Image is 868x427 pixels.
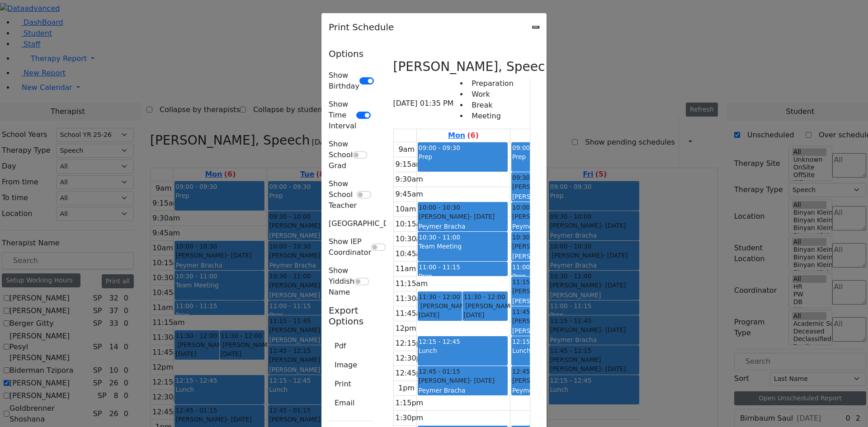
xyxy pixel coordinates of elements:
div: Peymer Bracha [512,386,600,395]
div: 12:30pm [394,353,430,364]
button: Close [532,26,539,28]
div: [PERSON_NAME] [512,212,600,221]
a: August 25, 2025 [446,129,481,142]
span: 11:00 - 11:15 [512,263,554,271]
h5: Print Schedule [329,20,394,34]
span: - [DATE] [470,213,495,220]
span: 10:30 - 11:00 [512,233,554,242]
label: (6) [467,130,479,141]
span: [DATE] 01:35 PM [393,98,454,109]
span: 11:15 - 11:45 [512,277,554,286]
div: [PERSON_NAME] [512,286,600,296]
div: Team Meeting [419,242,507,251]
div: [PERSON_NAME] [419,212,507,221]
div: Prep [512,272,600,281]
div: [PERSON_NAME] [419,301,462,320]
span: 12:45 - 01:15 [419,367,460,376]
div: 9:30am [394,174,425,185]
div: [PERSON_NAME] [512,192,600,201]
div: Lunch [512,346,600,355]
div: Peymer Bracha [419,222,507,231]
div: 12pm [394,323,418,334]
label: Show Yiddish Name [329,265,354,298]
label: Show School Teacher [329,178,357,211]
label: Show School Grad [329,139,353,171]
div: [PERSON_NAME] [512,376,600,385]
div: Prep [512,152,600,161]
span: 12:15 - 12:45 [419,338,460,345]
div: 11:45am [394,308,430,319]
div: 12:15pm [394,338,430,349]
div: [PERSON_NAME] [512,316,600,325]
h3: [PERSON_NAME], Speech [393,59,553,75]
h5: Export Options [329,305,373,327]
div: [PERSON_NAME] [463,321,506,330]
div: 1pm [396,383,416,394]
div: [PERSON_NAME] [463,301,506,320]
span: 09:30 - 10:00 [512,173,554,182]
span: 09:00 - 09:30 [512,144,554,151]
div: Prep [419,272,507,281]
label: Show Birthday [329,70,359,92]
div: 1:15pm [394,398,425,408]
button: Print [329,375,357,393]
button: Email [329,394,360,412]
div: [PERSON_NAME] [512,296,600,305]
span: - [DATE] [470,377,495,384]
span: 11:30 - 12:00 [463,292,505,301]
div: 1:30pm [394,413,425,423]
li: Meeting [468,111,513,122]
label: [GEOGRAPHIC_DATA] [329,218,405,229]
span: 10:00 - 10:30 [419,203,460,212]
div: Peymer Bracha [419,386,507,395]
h5: Options [329,48,373,59]
div: Grade 8 [419,331,462,340]
span: 11:45 - 12:15 [512,307,554,316]
div: [PERSON_NAME] [419,376,507,385]
li: Work [468,89,513,100]
div: Lunch [419,346,507,355]
span: 12:15 - 12:45 [512,338,554,345]
div: 11:15am [394,278,430,289]
div: 9:15am [394,159,425,170]
div: 9am [396,144,416,155]
li: Break [468,100,513,111]
span: 12:45 - 01:15 [512,367,554,376]
div: [PERSON_NAME] [512,242,600,251]
div: 12:45pm [394,368,430,379]
label: Show Time Interval [329,99,356,131]
span: 10:00 - 10:30 [512,203,554,212]
label: Show IEP Coordinator [329,236,371,258]
span: 09:00 - 09:30 [419,144,460,151]
span: 10:30 - 11:00 [419,234,460,241]
div: [PERSON_NAME] [512,326,600,335]
span: 11:00 - 11:15 [419,263,460,271]
div: [PERSON_NAME] [512,252,600,261]
button: Pdf [329,338,352,355]
span: 11:30 - 12:00 [419,292,460,301]
div: [PERSON_NAME] [512,182,600,191]
div: Prep [419,152,507,161]
div: 10am [394,204,418,215]
div: [PERSON_NAME] [419,321,462,330]
div: 10:30am [394,234,430,244]
div: 9:45am [394,189,425,200]
div: 11:30am [394,293,430,304]
div: 10:15am [394,219,430,230]
button: Image [329,357,363,374]
div: 11am [394,263,418,274]
div: Peymer Bracha [512,222,600,231]
div: 10:45am [394,249,430,259]
li: Preparation [468,78,513,89]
